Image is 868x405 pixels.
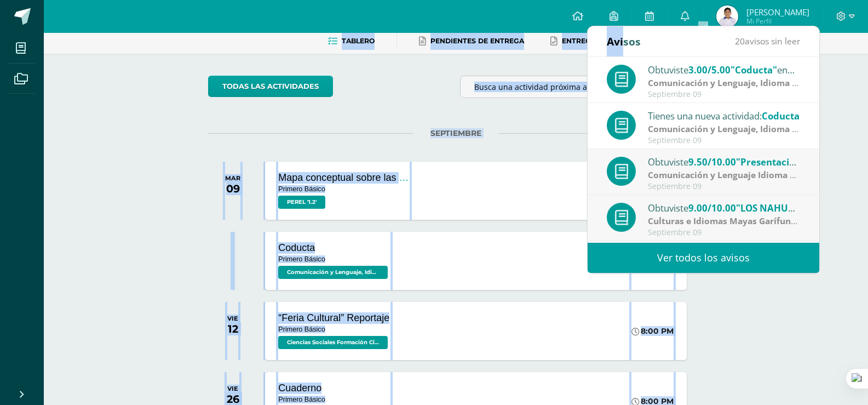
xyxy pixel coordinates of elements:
a: Tablero [328,32,375,50]
div: Obtuviste en [648,62,800,77]
div: Septiembre 09 [648,90,800,99]
a: Entregadas [550,32,611,50]
div: | PROCEDIMENTAL [648,169,800,181]
img: c10f0d419b3c905bf2e5c0c5b9cec623.png [716,5,738,27]
div: VIE [227,315,238,322]
span: [PERSON_NAME] [746,7,809,18]
span: avisos sin leer [735,35,800,47]
span: Primero Básico [278,185,325,193]
div: Septiembre 09 [648,136,800,145]
span: 3.00/5.00 [688,64,731,76]
span: "LOS NAHUALES." [736,202,817,214]
div: | ACTITUDINAL [648,123,800,135]
div: MAR [225,174,240,182]
span: Primero Básico [278,396,325,403]
div: Obtuviste en [648,155,800,169]
div: | PROCEDIMENTAL [648,215,800,227]
div: Septiembre 09 [648,228,800,237]
div: 8:00 PM [631,326,674,336]
span: 9.00/10.00 [688,202,736,214]
span: Tablero [342,37,375,45]
span: "Coducta" [731,64,777,76]
div: Cuaderno [278,383,390,394]
span: PEREL '1.2' [278,196,325,209]
span: Mi Perfil [746,16,809,26]
strong: Comunicación y Lenguaje, Idioma Extranjero [648,77,837,89]
strong: Comunicación y Lenguaje Idioma Español [648,169,823,181]
div: | ACTITUDINAL [648,77,800,89]
a: Pendientes de entrega [419,32,524,50]
div: Septiembre 09 [648,182,800,191]
span: 20 [735,35,745,47]
div: Tienes una nueva actividad: [648,109,800,123]
div: 12 [227,322,238,335]
div: VIE [227,385,239,392]
span: Primero Básico [278,255,325,263]
input: Busca una actividad próxima aquí... [461,76,703,98]
div: “Feria Cultural” Reportaje [278,312,390,324]
span: "Presentación de libro." [736,156,845,168]
div: Mapa conceptual sobre las virtudes de Santa María [278,172,410,184]
div: 09 [225,182,240,195]
span: Entregadas [562,37,611,45]
span: Coducta [762,110,800,122]
span: Primero Básico [278,326,325,333]
span: 9.50/10.00 [688,156,736,168]
div: Obtuviste en [648,201,800,215]
div: Avisos [607,26,641,56]
span: Ciencias Sociales Formación Ciudadana e Interculturalidad '1.2' [278,336,388,349]
a: Ver todos los avisos [588,243,819,273]
span: SEPTIEMBRE [413,128,499,138]
div: Coducta [278,242,390,254]
strong: Comunicación y Lenguaje, Idioma Extranjero [648,123,837,135]
a: todas las Actividades [208,76,333,97]
span: Comunicación y Lenguaje, Idioma Extranjero 'Inglés Avanzado' [278,266,388,279]
strong: Culturas e Idiomas Mayas Garífuna o Xinca [648,215,829,227]
span: Pendientes de entrega [430,37,524,45]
